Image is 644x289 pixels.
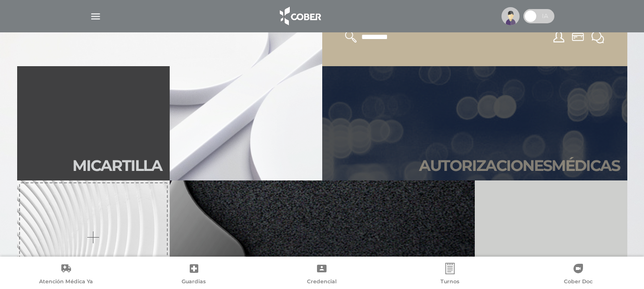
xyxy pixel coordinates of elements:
[130,263,258,287] a: Guardias
[514,263,642,287] a: Cober Doc
[90,10,102,22] img: Cober_menu-lines-white.svg
[419,157,620,175] h2: Autori zaciones médicas
[322,66,627,180] a: Autorizacionesmédicas
[258,263,386,287] a: Credencial
[2,263,130,287] a: Atención Médica Ya
[440,278,460,287] span: Turnos
[501,7,520,25] img: profile-placeholder.svg
[72,157,162,175] h2: Mi car tilla
[564,278,593,287] span: Cober Doc
[17,66,170,180] a: Micartilla
[39,278,93,287] span: Atención Médica Ya
[307,278,337,287] span: Credencial
[275,5,325,28] img: logo_cober_home-white.png
[182,278,206,287] span: Guardias
[386,263,514,287] a: Turnos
